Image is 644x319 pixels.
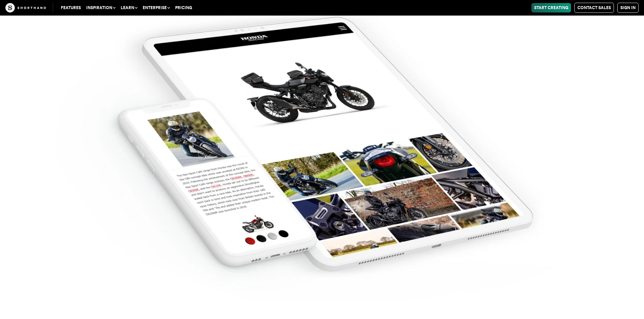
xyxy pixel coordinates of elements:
[84,3,118,12] button: Inspiration
[574,3,614,13] a: Contact Sales
[531,3,571,12] a: Start Creating
[118,3,140,12] button: Learn
[58,3,84,12] a: Features
[617,3,639,13] a: Sign in
[140,3,172,12] button: Enterprise
[172,3,195,12] a: Pricing
[5,3,46,12] img: The Craft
